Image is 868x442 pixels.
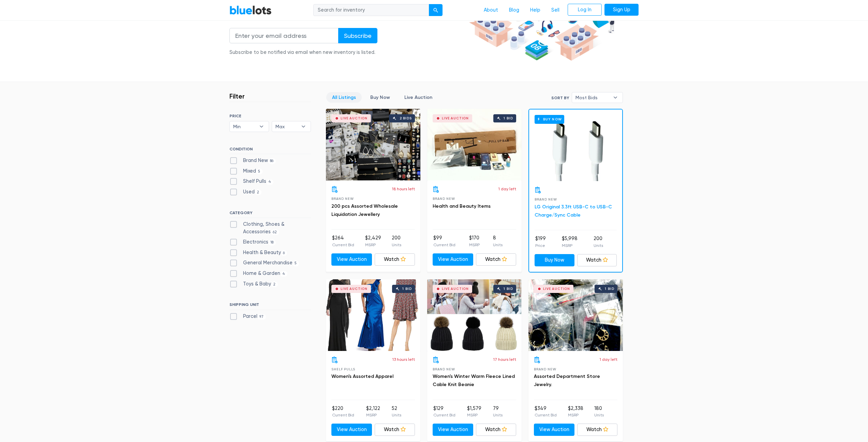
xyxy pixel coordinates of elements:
h6: CONDITION [229,147,311,154]
p: MSRP [568,412,583,418]
label: Used [229,188,261,196]
a: Blog [504,4,525,17]
p: 13 hours left [392,356,415,363]
label: Clothing, Shoes & Accessories [229,221,311,235]
div: Live Auction [341,117,368,120]
label: Sort By [551,95,569,101]
a: Live Auction 1 bid [528,279,623,351]
li: $349 [535,405,557,418]
span: Brand New [534,367,556,371]
a: Sign Up [604,4,639,16]
p: MSRP [365,242,381,248]
p: MSRP [562,242,578,249]
p: Current Bid [332,242,354,248]
b: ▾ [296,121,311,132]
a: View Auction [331,253,372,266]
li: $1,579 [467,405,481,418]
label: Health & Beauty [229,249,287,256]
a: Live Auction 1 bid [326,279,420,351]
p: Units [392,412,401,418]
span: 2 [271,282,278,287]
span: Min [233,121,256,132]
li: $220 [332,405,354,418]
a: About [478,4,504,17]
li: $99 [433,234,455,248]
span: Max [275,121,298,132]
a: Watch [476,424,517,436]
div: 1 bid [504,287,513,291]
div: 1 bid [605,287,614,291]
a: Live Auction [399,92,438,103]
a: Sell [546,4,565,17]
a: Health and Beauty Items [433,203,491,209]
h6: PRICE [229,114,311,118]
p: Current Bid [332,412,354,418]
li: 180 [594,405,604,418]
a: View Auction [534,424,574,436]
a: Watch [577,254,617,266]
div: Live Auction [341,287,368,291]
p: Units [493,412,503,418]
label: Mixed [229,167,263,175]
label: Shelf Pulls [229,178,273,185]
a: 200 pcs Assorted Wholesale Liquidation Jewellery [331,203,398,217]
span: 62 [271,230,279,235]
li: 8 [493,234,503,248]
a: Live Auction 1 bid [427,279,522,351]
a: Watch [375,253,415,266]
span: 2 [255,190,261,195]
span: 97 [257,314,266,320]
p: Units [594,242,603,249]
p: Units [493,242,503,248]
li: 200 [392,234,401,248]
label: Toys & Baby [229,280,278,288]
h6: SHIPPING UNIT [229,302,311,310]
a: Watch [476,253,517,266]
p: Price [535,242,546,249]
span: 86 [268,158,276,164]
span: Shelf Pulls [331,367,355,371]
h6: Buy Now [535,115,564,123]
p: MSRP [366,412,380,418]
h6: CATEGORY [229,210,311,218]
a: Buy Now [364,92,396,103]
li: 52 [392,405,401,418]
a: Buy Now [529,109,622,181]
label: Electronics [229,238,276,246]
span: 4 [266,179,273,185]
a: View Auction [433,253,473,266]
div: 1 bid [504,117,513,120]
div: 2 bids [400,117,412,120]
li: 79 [493,405,503,418]
input: Subscribe [338,28,377,43]
span: 18 [268,240,276,245]
div: Subscribe to be notified via email when new inventory is listed. [229,49,377,56]
p: 1 day left [498,186,516,192]
li: 200 [594,235,603,249]
a: View Auction [433,424,473,436]
a: Buy Now [535,254,574,266]
p: Current Bid [433,412,455,418]
b: ▾ [608,92,623,103]
span: Brand New [535,197,557,201]
li: $129 [433,405,455,418]
a: View Auction [331,424,372,436]
div: Live Auction [543,287,570,291]
label: Brand New [229,157,276,164]
span: 6 [281,250,287,256]
a: All Listings [326,92,362,103]
p: Current Bid [535,412,557,418]
a: Watch [375,424,415,436]
a: Watch [577,424,618,436]
div: Live Auction [442,117,469,120]
li: $2,429 [365,234,381,248]
p: 17 hours left [493,356,516,363]
a: Help [525,4,546,17]
a: Women's Winter Warm Fleece Lined Cable Knit Beanie [433,373,515,387]
li: $264 [332,234,354,248]
label: Home & Garden [229,270,287,277]
label: Parcel [229,313,266,320]
span: Brand New [433,197,455,201]
a: Log In [568,4,602,16]
b: ▾ [254,121,269,132]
